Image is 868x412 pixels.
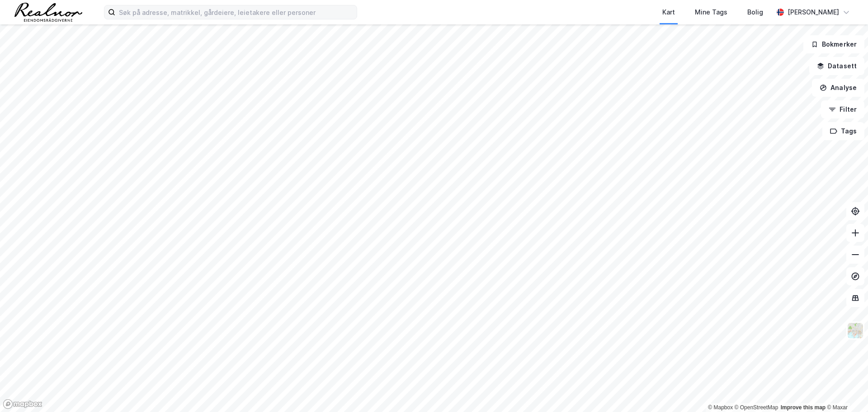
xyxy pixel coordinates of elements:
a: Improve this map [781,404,826,411]
input: Søk på adresse, matrikkel, gårdeiere, leietakere eller personer [115,5,357,19]
a: OpenStreetMap [735,404,778,411]
button: Datasett [809,57,864,75]
img: realnor-logo.934646d98de889bb5806.png [14,3,82,22]
img: Z [847,322,864,339]
iframe: Chat Widget [823,369,868,412]
div: Bolig [747,7,763,18]
button: Analyse [812,79,864,97]
a: Mapbox [708,404,733,411]
div: Mine Tags [695,7,727,18]
button: Bokmerker [803,35,864,53]
a: Mapbox homepage [3,399,42,409]
div: [PERSON_NAME] [788,7,839,18]
div: Kontrollprogram for chat [823,369,868,412]
button: Tags [822,122,864,140]
button: Filter [821,100,864,118]
div: Kart [662,7,675,18]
